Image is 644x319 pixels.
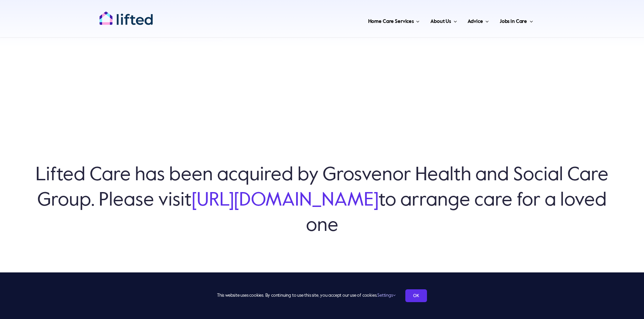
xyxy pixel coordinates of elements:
a: Settings [377,293,395,298]
h6: Lifted Care has been acquired by Grosvenor Health and Social Care Group. Please visit to arrange ... [34,163,610,239]
span: About Us [430,16,451,27]
a: Jobs in Care [498,10,535,30]
nav: Main Menu [175,10,535,30]
span: This website uses cookies. By continuing to use this site, you accept our use of cookies. [217,290,395,301]
a: About Us [428,10,459,30]
span: Jobs in Care [500,16,527,27]
a: Advice [466,10,491,30]
a: OK [405,289,427,302]
span: Advice [468,16,483,27]
a: lifted-logo [99,11,153,18]
a: Home Care Services [366,10,422,30]
span: Home Care Services [368,16,414,27]
a: [URL][DOMAIN_NAME] [192,191,379,210]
